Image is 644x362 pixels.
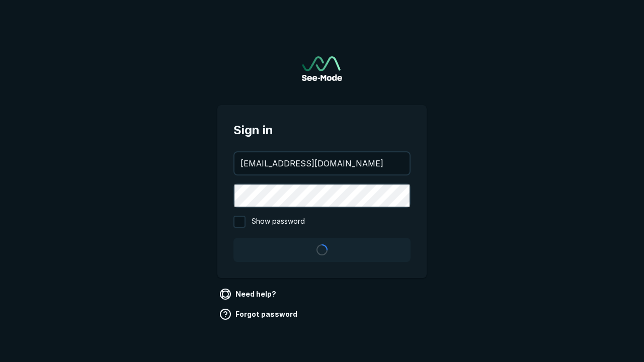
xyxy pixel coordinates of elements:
a: Forgot password [217,306,301,322]
span: Show password [252,216,305,228]
span: Sign in [233,121,411,139]
a: Go to sign in [302,56,342,81]
a: Need help? [217,286,280,302]
input: your@email.com [234,152,410,174]
img: See-Mode Logo [302,56,342,81]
